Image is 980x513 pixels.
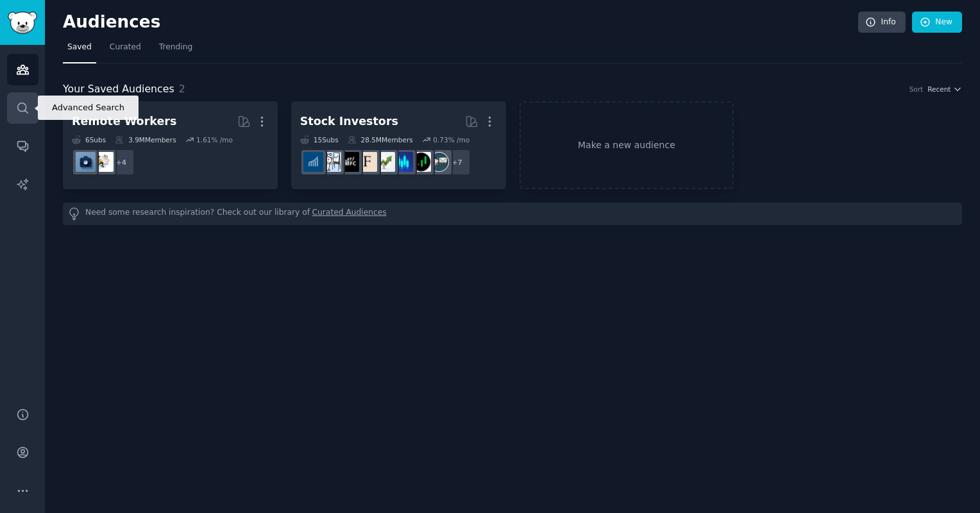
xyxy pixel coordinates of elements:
span: Saved [67,42,92,53]
img: stocks [429,152,449,172]
a: Info [858,12,906,33]
span: Curated [110,42,141,53]
div: + 4 [108,149,135,176]
a: Remote Workers6Subs3.9MMembers1.61% /mo+4RemoteJobswork [63,101,278,189]
img: investing [375,152,395,172]
img: FinancialCareers [339,152,359,172]
span: Your Saved Audiences [63,81,174,97]
a: Stock Investors15Subs28.5MMembers0.73% /mo+7stocksDaytradingStockMarketinvestingfinanceFinancialC... [291,101,506,189]
div: 6 Sub s [72,135,106,144]
a: New [912,12,962,33]
div: Need some research inspiration? Check out our library of [63,203,962,225]
img: GummySearch logo [8,12,37,34]
div: Remote Workers [72,114,176,130]
img: finance [357,152,377,172]
img: Daytrading [411,152,431,172]
div: Sort [909,85,924,94]
div: 15 Sub s [300,135,339,144]
a: Saved [63,37,96,63]
h2: Audiences [63,12,858,33]
img: work [76,152,96,172]
a: Trending [155,37,197,63]
img: RemoteJobs [94,152,114,172]
div: 28.5M Members [348,135,413,144]
img: dividends [303,152,323,172]
div: 3.9M Members [115,135,176,144]
div: 1.61 % /mo [196,135,233,144]
div: 0.73 % /mo [433,135,469,144]
div: Stock Investors [300,114,398,130]
div: + 7 [444,149,471,176]
a: Curated [105,37,146,63]
a: Make a new audience [520,101,734,189]
a: Curated Audiences [312,207,387,221]
span: 2 [179,83,185,95]
span: Trending [159,42,192,53]
span: Recent [927,85,950,94]
button: Recent [927,85,962,94]
img: options [321,152,341,172]
img: StockMarket [393,152,413,172]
